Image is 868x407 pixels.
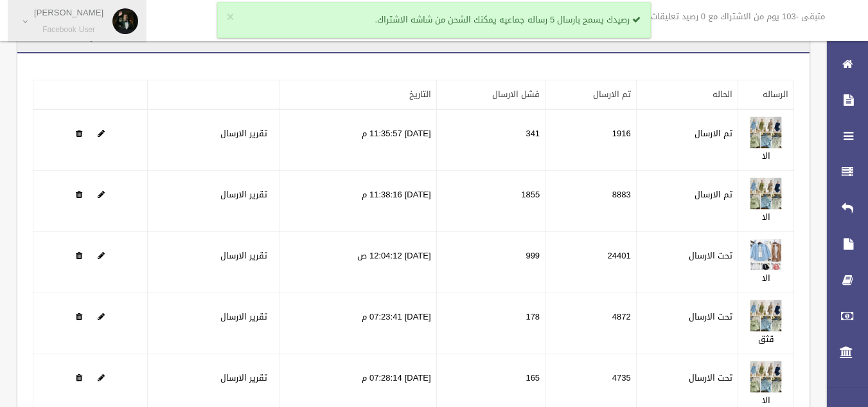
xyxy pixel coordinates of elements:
img: 638915891365876387.jpeg [750,177,782,210]
a: تقرير الارسال [220,370,267,386]
img: 638915906954673002.jpeg [750,239,782,271]
td: 1855 [436,171,545,232]
td: 341 [436,109,545,171]
a: التاريخ [409,86,431,102]
a: تقرير الارسال [220,248,267,264]
a: Edit [750,125,782,141]
label: تم الارسال [695,187,732,203]
td: 1916 [545,109,637,171]
td: 24401 [545,232,637,293]
a: Edit [98,125,105,141]
td: [DATE] 11:35:57 م [279,109,436,171]
a: Edit [98,309,105,325]
a: الا [762,148,770,164]
a: Edit [750,370,782,386]
a: قثق [758,331,774,347]
label: تم الارسال [695,126,732,141]
th: الرساله [738,80,794,110]
th: الحاله [636,80,738,110]
a: Edit [750,309,782,325]
a: Edit [98,370,105,386]
a: Edit [98,248,105,264]
td: [DATE] 07:23:41 م [279,293,436,354]
a: تقرير الارسال [220,125,267,141]
td: 999 [436,232,545,293]
td: [DATE] 12:04:12 ص [279,232,436,293]
button: × [227,11,234,24]
a: فشل الارسال [492,86,540,102]
a: تم الارسال [593,86,631,102]
a: الا [762,270,770,286]
label: تحت الارسال [689,248,732,264]
a: الا [762,209,770,225]
div: رصيدك يسمح بارسال 5 رساله جماعيه يمكنك الشحن من شاشه الاشتراك. [217,2,651,38]
a: Edit [98,186,105,203]
label: تحت الارسال [689,370,732,386]
a: Edit [750,248,782,264]
label: تحت الارسال [689,309,732,325]
p: [PERSON_NAME] [34,8,103,17]
img: 638916604579327636.jpeg [750,300,782,332]
td: 178 [436,293,545,354]
img: 638915889977595112.jpeg [750,116,782,149]
small: Facebook User [34,25,103,35]
img: 638916605484719642.jpeg [750,361,782,393]
a: تقرير الارسال [220,309,267,325]
td: [DATE] 11:38:16 م [279,171,436,232]
td: 4872 [545,293,637,354]
a: Edit [750,186,782,203]
a: تقرير الارسال [220,186,267,203]
td: 8883 [545,171,637,232]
